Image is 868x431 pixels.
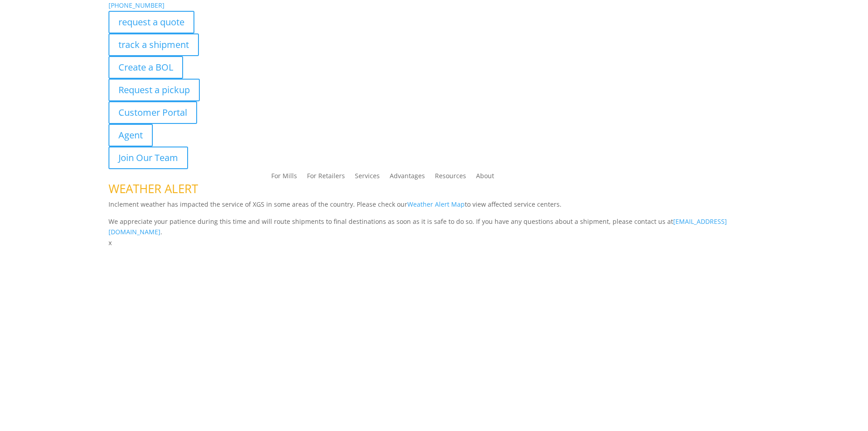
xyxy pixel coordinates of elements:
[108,147,188,169] a: Join Our Team
[108,33,199,56] a: track a shipment
[108,180,198,197] span: WEATHER ALERT
[108,56,183,79] a: Create a BOL
[390,173,425,183] a: Advantages
[108,237,759,248] p: x
[108,1,165,9] a: [PHONE_NUMBER]
[108,11,194,33] a: request a quote
[271,173,297,183] a: For Mills
[108,124,153,147] a: Agent
[108,101,197,124] a: Customer Portal
[108,266,759,277] p: Complete the form below and a member of our team will be in touch within 24 hours.
[435,173,466,183] a: Resources
[307,173,345,183] a: For Retailers
[108,248,759,266] h1: Contact Us
[476,173,494,183] a: About
[108,216,759,238] p: We appreciate your patience during this time and will route shipments to final destinations as so...
[407,200,465,208] a: Weather Alert Map
[108,79,200,101] a: Request a pickup
[108,199,759,216] p: Inclement weather has impacted the service of XGS in some areas of the country. Please check our ...
[355,173,380,183] a: Services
